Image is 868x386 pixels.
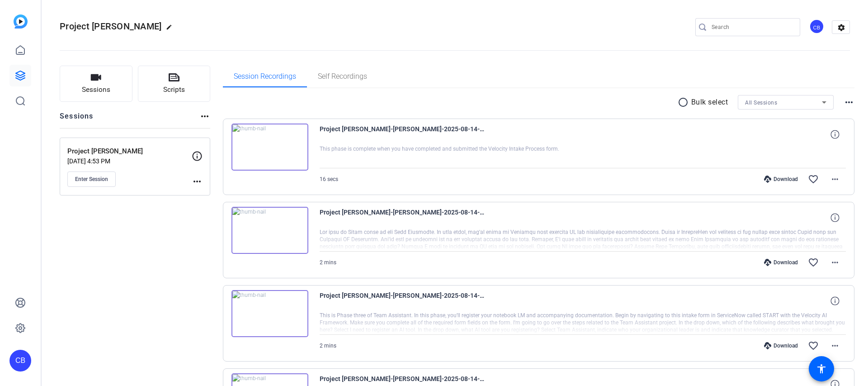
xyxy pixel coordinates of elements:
span: Session Recordings [234,73,296,80]
mat-icon: settings [832,21,850,34]
button: Sessions [60,66,132,102]
span: 2 mins [320,343,336,349]
span: 2 mins [320,259,336,266]
mat-icon: favorite_border [808,174,819,185]
ngx-avatar: Christian Binder [809,19,825,35]
img: thumb-nail [231,290,308,337]
h2: Sessions [60,111,94,128]
mat-icon: more_horiz [830,340,840,351]
input: Search [712,22,793,33]
img: thumb-nail [231,124,308,171]
img: blue-gradient.svg [14,14,28,29]
div: CB [9,350,31,372]
mat-icon: edit [166,24,177,35]
p: Project [PERSON_NAME] [67,146,192,157]
span: Scripts [163,85,185,95]
span: Sessions [82,85,110,95]
span: All Sessions [745,100,777,106]
mat-icon: more_horiz [830,257,840,268]
mat-icon: radio_button_unchecked [678,97,691,108]
span: Project [PERSON_NAME]-[PERSON_NAME]-2025-08-14-14-00-22-647-0 [320,207,487,229]
p: Bulk select [691,97,728,108]
div: Download [759,176,802,183]
div: CB [809,19,824,34]
span: Self Recordings [318,73,367,80]
mat-icon: more_horiz [830,174,840,185]
mat-icon: favorite_border [808,340,819,351]
div: Download [759,259,802,266]
mat-icon: favorite_border [808,257,819,268]
span: 16 secs [320,176,338,182]
mat-icon: more_horiz [199,111,210,122]
div: Download [759,342,802,349]
mat-icon: more_horiz [844,97,854,108]
p: [DATE] 4:53 PM [67,157,192,165]
mat-icon: more_horiz [192,176,203,187]
button: Enter Session [67,172,116,187]
img: thumb-nail [231,207,308,254]
button: Scripts [138,66,211,102]
span: Project [PERSON_NAME]-[PERSON_NAME]-2025-08-14-13-57-52-331-0 [320,290,487,312]
span: Enter Session [75,176,108,183]
mat-icon: accessibility [816,363,827,374]
span: Project [PERSON_NAME] [60,21,161,32]
span: Project [PERSON_NAME]-[PERSON_NAME]-2025-08-14-14-02-48-240-0 [320,124,487,145]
